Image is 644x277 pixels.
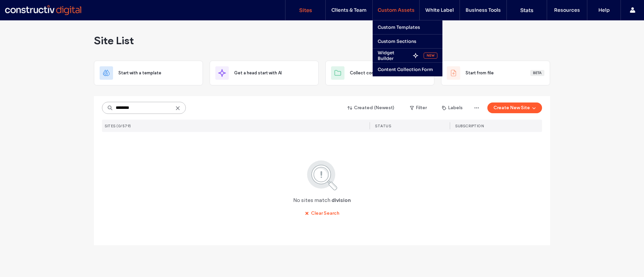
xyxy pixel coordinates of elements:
span: Start with a template [118,70,161,76]
a: Custom Sections [378,34,442,48]
label: Stats [520,7,533,13]
button: Clear Search [299,208,345,219]
div: Start with a template [94,61,203,85]
label: Resources [554,7,580,13]
img: search.svg [298,159,346,191]
label: Custom Sections [378,39,416,44]
span: Get a head start with AI [234,70,282,76]
label: Sites [299,7,312,13]
label: Content Collection Form [378,67,433,72]
div: Collect content firstNew [325,61,434,85]
label: Business Tools [466,7,501,13]
label: Custom Templates [378,24,420,30]
button: Create New Site [487,102,542,113]
div: New [424,53,437,59]
span: Site List [94,34,134,47]
a: Widget Builder [378,49,424,62]
span: STATUS [375,124,391,128]
div: Beta [530,70,544,76]
label: Help [598,7,610,13]
a: Custom Templates [378,20,442,34]
button: Filter [403,102,433,113]
span: division [331,197,351,204]
span: Help [15,5,29,11]
span: Start from file [466,70,494,76]
label: White Label [425,7,454,13]
a: Content Collection Form [378,63,442,76]
div: Start from fileBeta [441,61,550,85]
div: Get a head start with AI [210,61,319,85]
label: Clients & Team [331,7,367,13]
span: No sites match [293,197,330,204]
button: Created (Newest) [342,102,400,113]
button: Labels [436,102,469,113]
span: Collect content first [350,70,392,76]
span: SUBSCRIPTION [455,124,484,128]
label: Widget Builder [378,50,411,61]
span: SITES (0/579) [105,124,131,128]
label: Custom Assets [378,7,415,13]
